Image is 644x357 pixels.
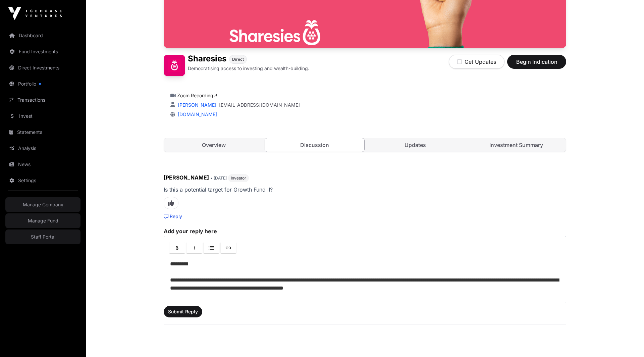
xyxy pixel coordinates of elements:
a: Discussion [265,138,365,152]
a: Zoom Recording [177,93,217,98]
span: Like this comment [164,197,178,209]
p: Is this a potential target for Growth Fund II? [164,185,566,194]
a: Direct Investments [5,60,80,75]
span: Direct [232,57,244,62]
a: Dashboard [5,28,80,43]
a: Begin Indication [507,61,566,68]
button: Begin Indication [507,55,566,69]
a: Overview [164,138,264,152]
a: Investment Summary [467,138,566,152]
a: Manage Fund [5,213,80,228]
img: Icehouse Ventures Logo [8,7,62,20]
a: Transactions [5,93,80,107]
iframe: Chat Widget [610,325,644,357]
a: Updates [366,138,465,152]
span: • [DATE] [210,175,227,181]
a: Bold [169,242,185,253]
a: Reply [164,213,182,220]
a: [EMAIL_ADDRESS][DOMAIN_NAME] [219,102,300,108]
p: Democratising access to investing and wealth-building. [188,65,309,72]
a: Italic [186,242,202,253]
a: Analysis [5,141,80,156]
a: Portfolio [5,76,80,91]
button: Get Updates [449,55,504,69]
a: Statements [5,125,80,140]
a: Lists [204,242,219,253]
a: Fund Investments [5,44,80,59]
a: [DOMAIN_NAME] [175,111,217,117]
span: [PERSON_NAME] [164,174,209,181]
img: Sharesies [164,55,185,76]
a: Staff Portal [5,229,80,244]
span: Begin Indication [516,58,558,66]
span: Investor [231,175,246,181]
h1: Sharesies [188,55,226,64]
a: [PERSON_NAME] [176,102,216,108]
a: Manage Company [5,197,80,212]
a: Settings [5,173,80,188]
button: Submit Reply [164,306,202,317]
a: Invest [5,109,80,123]
a: Link [221,242,236,253]
label: Add your reply here [164,228,566,235]
nav: Tabs [164,138,566,152]
a: News [5,157,80,172]
span: Submit Reply [168,308,198,315]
